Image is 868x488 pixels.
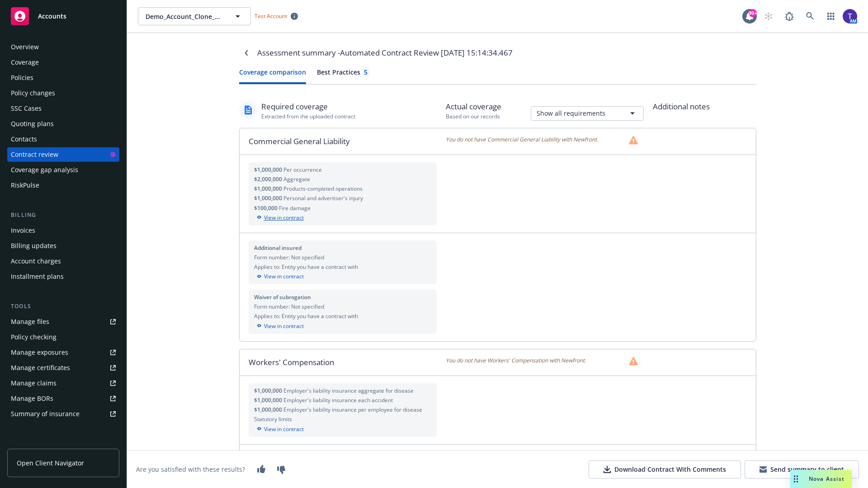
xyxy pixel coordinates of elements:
[11,269,64,284] div: Installment plans
[11,223,35,238] div: Invoices
[254,194,283,202] span: $1,000,000
[38,13,66,20] span: Accounts
[11,254,61,268] div: Account charges
[254,396,283,404] span: $1,000,000
[240,349,446,375] div: Workers' Compensation
[7,132,119,146] a: Contacts
[17,458,84,468] span: Open Client Navigator
[7,178,119,192] a: RiskPulse
[780,7,798,25] a: Report a Bug
[254,322,432,330] div: View in contract
[801,7,819,25] a: Search
[822,7,840,25] a: Switch app
[7,345,119,360] a: Manage exposures
[11,40,39,54] div: Overview
[7,223,119,238] a: Invoices
[254,293,432,301] div: Waiver of subrogation
[239,46,254,60] a: Navigate back
[11,132,37,146] div: Contacts
[7,376,119,390] a: Manage claims
[11,117,54,131] div: Quoting plans
[261,113,355,120] div: Extracted from the uploaded contract
[254,185,283,192] span: $1,000,000
[254,166,283,174] span: $1,000,000
[604,465,726,474] div: Download Contract With Comments
[11,407,80,421] div: Summary of insurance
[240,128,446,155] div: Commercial General Liability
[7,314,119,329] a: Manage files
[745,460,859,479] button: Send summary to client
[7,163,119,177] a: Coverage gap analysis
[254,425,432,433] div: View in contract
[446,113,501,120] div: Based on our records
[11,147,58,162] div: Contract review
[749,9,757,17] div: 99+
[7,361,119,375] a: Manage certificates
[7,391,119,406] a: Manage BORs
[254,204,279,212] span: $100,000
[446,136,598,145] span: You do not have Commercial General Liability with Newfront.
[7,407,119,421] a: Summary of insurance
[7,439,119,448] div: Analytics hub
[11,70,33,85] div: Policies
[7,211,119,220] div: Billing
[7,40,119,54] a: Overview
[11,163,78,177] div: Coverage gap analysis
[254,214,432,222] div: View in contract
[138,7,251,25] button: Demo_Account_Clone_QA_CR_Tests_Client
[7,86,119,100] a: Policy changes
[254,253,432,261] div: Form number: Not specified
[11,239,57,253] div: Billing updates
[446,357,586,366] span: You do not have Workers' Compensation with Newfront.
[446,101,501,113] div: Actual coverage
[11,314,49,329] div: Manage files
[790,470,852,488] button: Nova Assist
[317,67,369,77] div: Best Practices
[254,312,432,320] div: Applies to: Entity you have a contract with
[11,391,53,406] div: Manage BORs
[7,117,119,131] a: Quoting plans
[11,361,70,375] div: Manage certificates
[364,67,368,77] div: 5
[759,7,778,25] a: Start snowing
[146,12,224,21] span: Demo_Account_Clone_QA_CR_Tests_Client
[7,330,119,344] a: Policy checking
[7,147,119,162] a: Contract review
[790,470,802,488] div: Drag to move
[7,4,119,29] a: Accounts
[7,101,119,116] a: SSC Cases
[254,387,283,394] span: $1,000,000
[279,204,311,212] span: Fire damage
[283,166,322,174] span: Per occurrence
[283,175,310,183] span: Aggregate
[7,239,119,253] a: Billing updates
[11,330,57,344] div: Policy checking
[11,101,42,116] div: SSC Cases
[7,70,119,85] a: Policies
[759,465,844,474] div: Send summary to client
[653,101,756,113] div: Additional notes
[254,303,432,310] div: Form number: Not specified
[589,460,741,479] button: Download Contract With Comments
[7,302,119,311] div: Tools
[7,269,119,284] a: Installment plans
[136,465,245,474] div: Are you satisfied with these results?
[283,406,422,413] span: Employer's liability insurance per employee for disease
[809,475,844,483] span: Nova Assist
[283,185,363,192] span: Products-completed operations
[11,345,68,360] div: Manage exposures
[261,101,355,113] div: Required coverage
[239,67,306,84] button: Coverage comparison
[11,55,39,70] div: Coverage
[11,86,55,100] div: Policy changes
[254,406,283,413] span: $1,000,000
[843,9,857,23] img: photo
[255,12,287,20] span: Test Account
[11,376,57,390] div: Manage claims
[254,415,292,423] span: Statutory limits
[283,396,393,404] span: Employer's liability insurance each accident
[254,175,283,183] span: $2,000,000
[254,244,432,252] div: Additional insured
[254,263,432,271] div: Applies to: Entity you have a contract with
